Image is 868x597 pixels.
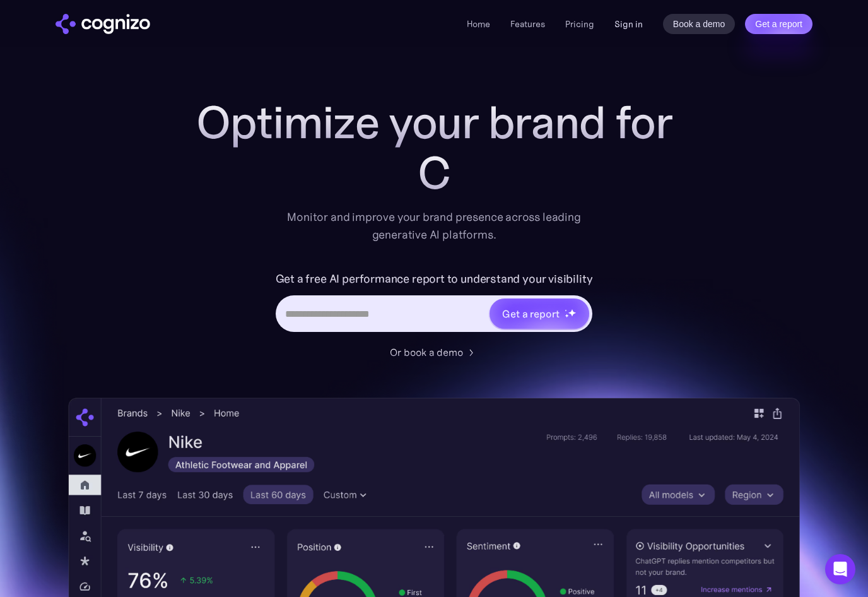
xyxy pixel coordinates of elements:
div: C [182,148,686,198]
h1: Optimize your brand for [182,97,686,148]
form: Hero URL Input Form [276,269,593,338]
img: star [565,314,569,318]
div: Monitor and improve your brand presence across leading generative AI platforms. [279,208,589,244]
div: Or book a demo [390,345,463,360]
a: Sign in [614,16,643,32]
a: Get a report [745,14,812,34]
a: Home [467,18,490,30]
a: Book a demo [663,14,736,34]
img: star [568,309,576,317]
div: Open Intercom Messenger [825,554,855,584]
img: cognizo logo [56,14,150,34]
a: Pricing [565,18,594,30]
a: home [56,14,150,34]
div: Get a report [502,306,559,321]
a: Or book a demo [390,345,478,360]
a: Features [510,18,545,30]
img: star [565,309,566,311]
label: Get a free AI performance report to understand your visibility [276,269,593,289]
a: Get a reportstarstarstar [488,297,590,330]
